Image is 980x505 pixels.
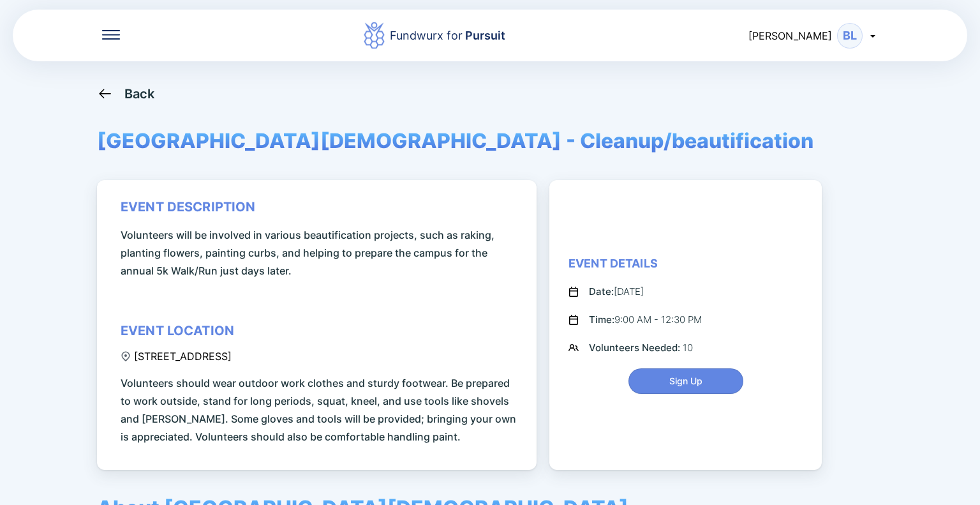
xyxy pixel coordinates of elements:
div: Fundwurx for [390,27,505,45]
div: event location [121,323,234,338]
span: Sign Up [669,375,702,388]
span: [GEOGRAPHIC_DATA][DEMOGRAPHIC_DATA] - Cleanup/beautification [97,128,813,153]
span: Volunteers Needed: [589,342,683,354]
div: 10 [589,340,693,356]
span: Date: [589,285,614,298]
div: [DATE] [589,284,644,299]
span: Volunteers should wear outdoor work clothes and sturdy footwear. Be prepared to work outside, sta... [121,374,517,446]
span: Time: [589,313,614,326]
div: event description [121,199,256,215]
span: Pursuit [463,29,505,42]
div: Event Details [568,256,658,271]
span: Volunteers will be involved in various beautification projects, such as raking, planting flowers,... [121,226,517,280]
span: [PERSON_NAME] [748,29,832,42]
div: Back [124,86,155,102]
div: [STREET_ADDRESS] [121,350,232,363]
div: 9:00 AM - 12:30 PM [589,312,702,328]
div: BL [837,23,863,49]
button: Sign Up [628,368,743,394]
